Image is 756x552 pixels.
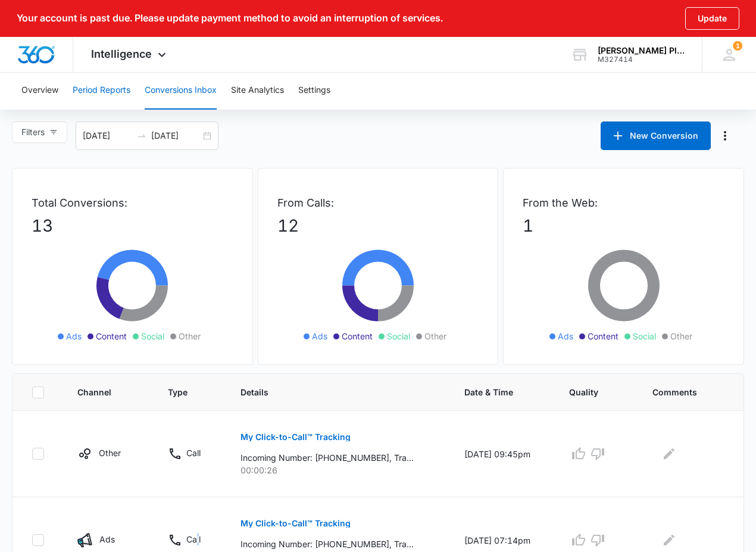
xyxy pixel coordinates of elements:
[137,131,146,141] span: to
[96,330,127,342] span: Content
[141,330,164,342] span: Social
[32,213,233,238] p: 13
[298,71,330,110] button: Settings
[450,411,555,497] td: [DATE] 09:45pm
[633,330,656,342] span: Social
[558,330,573,342] span: Ads
[151,129,201,142] input: End date
[231,71,284,110] button: Site Analytics
[186,533,201,545] p: Call
[424,330,446,342] span: Other
[523,195,724,211] p: From the Web:
[32,195,233,211] p: Total Conversions:
[660,444,679,463] button: Edit Comments
[12,121,67,143] button: Filters
[387,330,410,342] span: Social
[660,531,679,550] button: Edit Comments
[277,213,479,238] p: 12
[21,126,45,139] span: Filters
[240,423,351,451] button: My Click-to-Call™ Tracking
[342,330,373,342] span: Content
[588,330,618,342] span: Content
[240,433,351,441] p: My Click-to-Call™ Tracking
[601,121,711,150] button: New Conversion
[21,71,58,110] button: Overview
[91,48,152,60] span: Intelligence
[73,37,187,72] div: Intelligence
[464,386,523,398] span: Date & Time
[702,37,756,72] div: notifications count
[99,533,115,545] p: Ads
[685,7,739,30] button: Update
[733,41,742,51] div: notifications count
[277,195,479,211] p: From Calls:
[73,71,130,110] button: Period Reports
[240,451,414,464] p: Incoming Number: [PHONE_NUMBER], Tracking Number: [PHONE_NUMBER], Ring To: [PHONE_NUMBER], Caller...
[670,330,692,342] span: Other
[240,519,351,528] p: My Click-to-Call™ Tracking
[569,386,607,398] span: Quality
[652,386,707,398] span: Comments
[240,538,414,550] p: Incoming Number: [PHONE_NUMBER], Tracking Number: [PHONE_NUMBER], Ring To: [PHONE_NUMBER], Caller...
[99,447,121,459] p: Other
[240,464,436,476] p: 00:00:26
[240,386,418,398] span: Details
[145,71,217,110] button: Conversions Inbox
[179,330,201,342] span: Other
[716,126,735,145] button: Manage Numbers
[523,213,724,238] p: 1
[240,509,351,538] button: My Click-to-Call™ Tracking
[168,386,195,398] span: Type
[137,131,146,141] span: swap-right
[312,330,327,342] span: Ads
[186,447,201,459] p: Call
[17,13,443,24] p: Your account is past due. Please update payment method to avoid an interruption of services.
[598,55,685,64] div: account id
[77,386,122,398] span: Channel
[83,129,132,142] input: Start date
[733,41,742,51] span: 1
[598,46,685,55] div: account name
[66,330,82,342] span: Ads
